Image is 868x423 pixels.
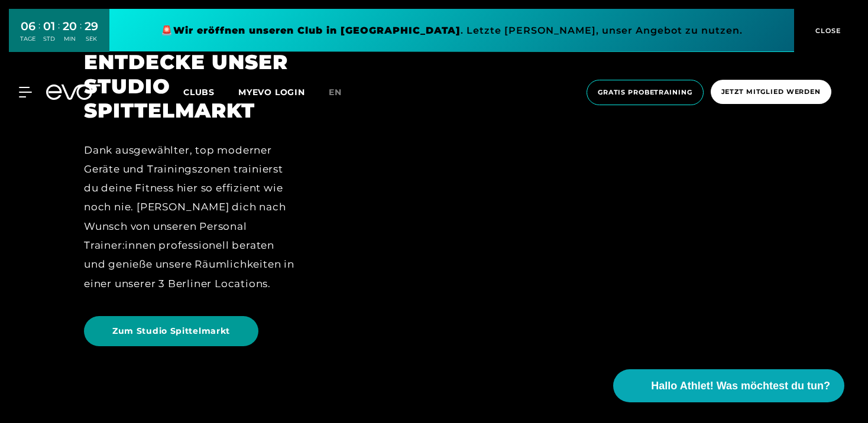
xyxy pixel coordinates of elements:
[84,141,295,293] div: Dank ausgewählter, top moderner Geräte und Trainingszonen trainierst du deine Fitness hier so eff...
[58,19,60,50] div: :
[613,369,844,402] button: Hallo Athlet! Was möchtest du tun?
[20,35,35,43] div: TAGE
[329,87,342,97] span: en
[80,19,82,50] div: :
[20,18,35,35] div: 06
[85,18,98,35] div: 29
[598,87,692,97] span: Gratis Probetraining
[721,87,821,97] span: Jetzt Mitglied werden
[63,35,77,43] div: MIN
[43,18,55,35] div: 01
[794,9,859,52] button: CLOSE
[112,325,230,337] span: Zum Studio Spittelmarkt
[812,25,841,36] span: CLOSE
[85,35,98,43] div: SEK
[583,80,707,105] a: Gratis Probetraining
[183,87,215,97] span: Clubs
[38,19,40,50] div: :
[329,86,356,99] a: en
[651,378,830,394] span: Hallo Athlet! Was möchtest du tun?
[183,86,238,97] a: Clubs
[707,80,835,105] a: Jetzt Mitglied werden
[63,18,77,35] div: 20
[238,87,305,97] a: MYEVO LOGIN
[84,307,263,355] a: Zum Studio Spittelmarkt
[43,35,55,43] div: STD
